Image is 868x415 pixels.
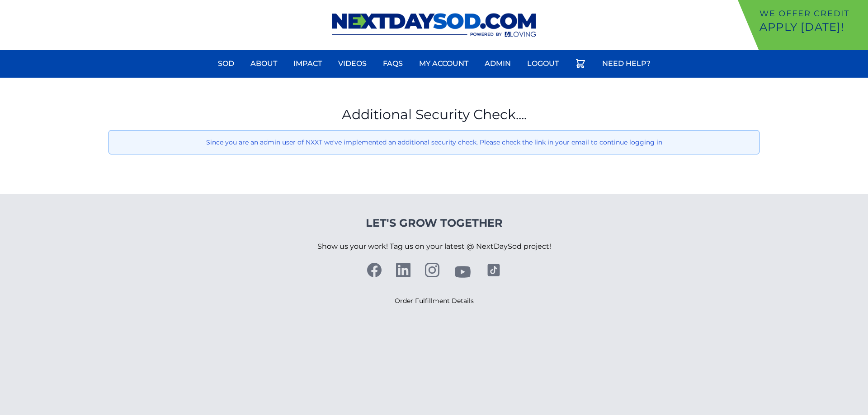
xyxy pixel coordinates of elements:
a: Logout [522,53,564,75]
a: Videos [333,53,372,75]
p: We offer Credit [759,7,864,20]
p: Apply [DATE]! [759,20,864,34]
a: My Account [414,53,474,75]
p: Show us your work! Tag us on your latest @ NextDaySod project! [317,230,551,263]
a: Admin [479,53,516,75]
a: Sod [212,53,240,75]
a: Impact [288,53,327,75]
a: Need Help? [597,53,656,75]
p: Since you are an admin user of NXXT we've implemented an additional security check. Please check ... [116,138,752,147]
h4: Let's Grow Together [317,216,551,230]
h1: Additional Security Check.... [108,107,759,123]
a: About [245,53,283,75]
a: Order Fulfillment Details [395,297,474,305]
a: FAQs [377,53,408,75]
